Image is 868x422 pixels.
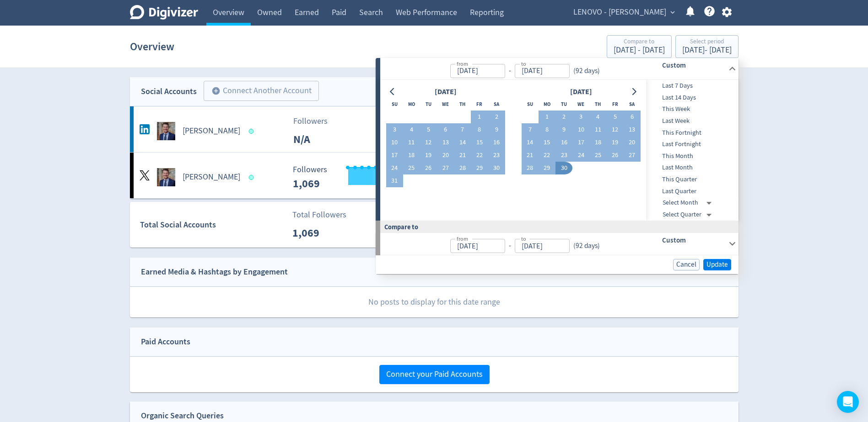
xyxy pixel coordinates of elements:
h6: Custom [662,235,725,246]
button: Connect Another Account [204,81,319,101]
a: Connect your Paid Accounts [379,369,490,380]
button: 20 [624,136,641,149]
div: - [505,241,515,251]
button: 22 [539,149,555,162]
button: 2 [555,111,572,123]
div: [DATE] [432,86,459,98]
button: 4 [589,111,606,123]
button: 24 [386,162,403,174]
button: 3 [572,111,589,123]
th: Tuesday [420,98,437,111]
button: 18 [589,136,606,149]
button: 27 [437,162,454,174]
span: This Week [646,104,737,114]
button: 30 [488,162,505,174]
button: 7 [454,123,471,136]
a: Matthew Zielinski undefined[PERSON_NAME]FollowersN/A Engagements 0 Engagements 0 100%Video ViewsN/A [130,106,739,152]
button: 24 [572,149,589,162]
div: Paid Accounts [141,335,190,348]
button: 10 [572,123,589,136]
span: Last Month [646,163,737,173]
button: 5 [420,123,437,136]
label: to [521,235,526,243]
button: 27 [624,149,641,162]
button: 15 [539,136,555,149]
div: Total Social Accounts [140,218,286,232]
button: 6 [624,111,641,123]
button: 11 [589,123,606,136]
button: 12 [420,136,437,149]
button: 23 [488,149,505,162]
th: Thursday [454,98,471,111]
button: 21 [454,149,471,162]
button: 6 [437,123,454,136]
th: Friday [471,98,488,111]
button: 14 [454,136,471,149]
button: 31 [386,174,403,187]
div: Compare to [614,38,665,46]
button: 9 [488,123,505,136]
p: N/A [293,131,346,148]
button: 29 [471,162,488,174]
button: Go to previous month [386,85,399,98]
div: Last Month [646,162,737,174]
button: Update [703,259,731,270]
div: - [505,66,515,76]
a: Connect Another Account [197,82,319,101]
div: ( 92 days ) [570,241,600,251]
th: Wednesday [437,98,454,111]
button: 23 [555,149,572,162]
span: expand_more [669,8,677,16]
nav: presets [646,80,737,221]
h6: Custom [662,60,725,71]
button: 16 [555,136,572,149]
button: 5 [606,111,623,123]
span: Update [706,261,728,268]
th: Saturday [488,98,505,111]
img: Matthew Zielinski undefined [157,168,175,186]
p: Total Followers [292,209,346,221]
button: 19 [420,149,437,162]
span: Last Week [646,116,737,126]
div: This Fortnight [646,127,737,139]
button: 13 [437,136,454,149]
button: 18 [403,149,420,162]
img: Matthew Zielinski undefined [157,122,175,140]
button: 11 [403,136,420,149]
button: 16 [488,136,505,149]
button: LENOVO - [PERSON_NAME] [570,5,677,20]
button: 17 [572,136,589,149]
button: 17 [386,149,403,162]
div: Social Accounts [141,85,197,98]
span: Last 7 Days [646,81,737,91]
button: Connect your Paid Accounts [379,365,490,384]
button: 25 [589,149,606,162]
div: from-to(92 days)Custom [380,233,739,255]
button: 28 [454,162,471,174]
div: Last Week [646,115,737,127]
div: Open Intercom Messenger [837,391,859,413]
button: 9 [555,123,572,136]
span: This Month [646,151,737,161]
button: 28 [522,162,539,174]
th: Sunday [386,98,403,111]
div: Select Month [663,197,715,209]
div: Last Fortnight [646,138,737,150]
div: Compare to [376,221,739,233]
th: Thursday [589,98,606,111]
button: 21 [522,149,539,162]
button: 26 [606,149,623,162]
span: Cancel [676,261,696,268]
th: Monday [539,98,555,111]
span: Last Fortnight [646,139,737,149]
span: LENOVO - [PERSON_NAME] [573,5,666,20]
div: This Quarter [646,174,737,185]
button: 13 [624,123,641,136]
div: Select period [682,38,732,46]
button: 7 [522,123,539,136]
button: 8 [539,123,555,136]
label: from [457,60,468,68]
div: Select Quarter [663,209,715,221]
span: Last Quarter [646,186,737,196]
span: This Fortnight [646,128,737,138]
